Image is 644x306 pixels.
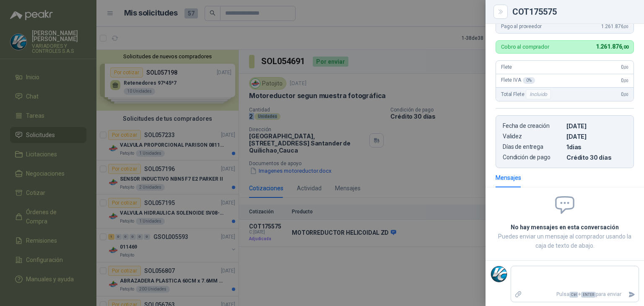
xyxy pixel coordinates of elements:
[566,154,627,161] p: Crédito 30 días
[503,133,563,140] p: Validez
[621,64,628,70] span: 0
[566,143,627,150] p: 1 dias
[511,287,525,302] label: Adjuntar archivos
[621,78,628,83] span: 0
[525,287,625,302] p: Pulsa + para enviar
[503,122,563,130] p: Fecha de creación
[623,65,628,70] span: ,00
[622,44,628,50] span: ,00
[496,173,521,182] div: Mensajes
[621,91,628,97] span: 0
[496,232,634,250] p: Puedes enviar un mensaje al comprador usando la caja de texto de abajo.
[523,77,535,84] div: 0 %
[503,154,563,161] p: Condición de pago
[491,266,507,282] img: Company Logo
[501,44,549,49] p: Cobro al comprador
[526,89,551,99] div: Incluido
[601,23,628,29] span: 1.261.876
[623,24,628,29] span: ,00
[512,8,634,16] div: COT175575
[566,133,627,140] p: [DATE]
[503,143,563,150] p: Días de entrega
[501,89,553,99] span: Total Flete
[501,77,535,84] span: Flete IVA
[623,78,628,83] span: ,00
[496,223,634,232] h2: No hay mensajes en esta conversación
[596,43,628,50] span: 1.261.876
[625,287,639,302] button: Enviar
[496,7,506,17] button: Close
[569,292,578,298] span: Ctrl
[566,122,627,130] p: [DATE]
[581,292,596,298] span: ENTER
[501,64,512,70] span: Flete
[623,92,628,97] span: ,00
[501,23,542,29] span: Pago al proveedor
